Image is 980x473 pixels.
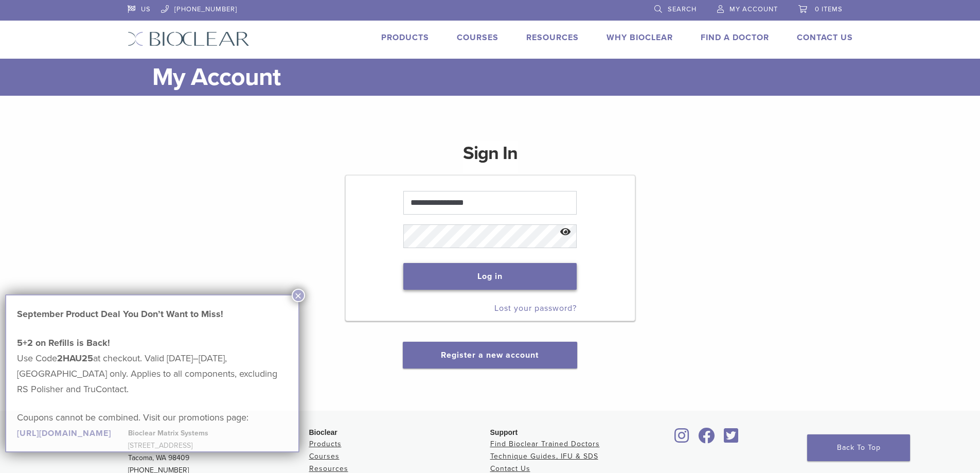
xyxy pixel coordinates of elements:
[403,263,577,290] button: Log in
[309,452,340,461] a: Courses
[17,337,110,348] strong: 5+2 on Refills is Back!
[441,350,539,360] a: Register a new account
[494,303,577,313] a: Lost your password?
[815,5,843,13] span: 0 items
[463,141,518,174] h1: Sign In
[607,32,673,43] a: Why Bioclear
[729,5,778,13] span: My Account
[57,353,93,364] strong: 2HAU25
[17,335,288,397] p: Use Code at checkout. Valid [DATE]–[DATE], [GEOGRAPHIC_DATA] only. Applies to all components, exc...
[292,289,305,302] button: Close
[309,440,342,448] a: Products
[17,410,288,441] p: Coupons cannot be combined. Visit our promotions page:
[17,428,111,439] a: [URL][DOMAIN_NAME]
[381,32,429,43] a: Products
[701,32,769,43] a: Find A Doctor
[17,308,223,320] strong: September Product Deal You Don’t Want to Miss!
[721,434,742,444] a: Bioclear
[526,32,579,43] a: Resources
[490,452,598,461] a: Technique Guides, IFU & SDS
[128,31,250,46] img: Bioclear
[555,219,577,246] button: Show password
[152,59,853,96] h1: My Account
[807,434,910,461] a: Back To Top
[695,434,719,444] a: Bioclear
[490,464,530,473] a: Contact Us
[490,440,600,448] a: Find Bioclear Trained Doctors
[403,342,577,369] button: Register a new account
[797,32,853,43] a: Contact Us
[490,428,518,436] span: Support
[309,464,348,473] a: Resources
[309,428,337,436] span: Bioclear
[671,434,693,444] a: Bioclear
[457,32,498,43] a: Courses
[668,5,697,13] span: Search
